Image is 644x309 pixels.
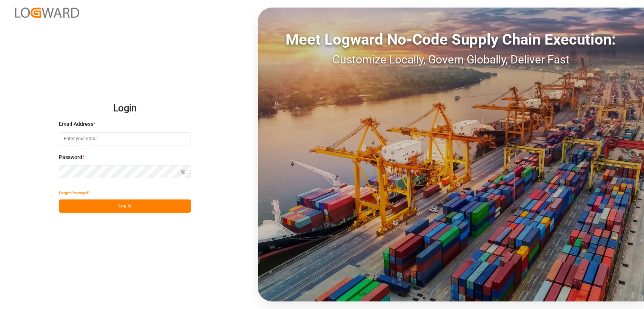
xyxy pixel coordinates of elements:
div: Meet Logward No-Code Supply Chain Execution: [258,28,644,51]
button: Log In [59,199,191,213]
span: Email Address [59,120,93,128]
img: Logward_new_orange.png [15,8,79,18]
button: Forgot Password? [59,186,90,199]
input: Enter your email [59,132,191,145]
span: Password [59,153,82,161]
div: Customize Locally, Govern Globally, Deliver Fast [258,51,644,68]
h2: Login [59,96,191,121]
